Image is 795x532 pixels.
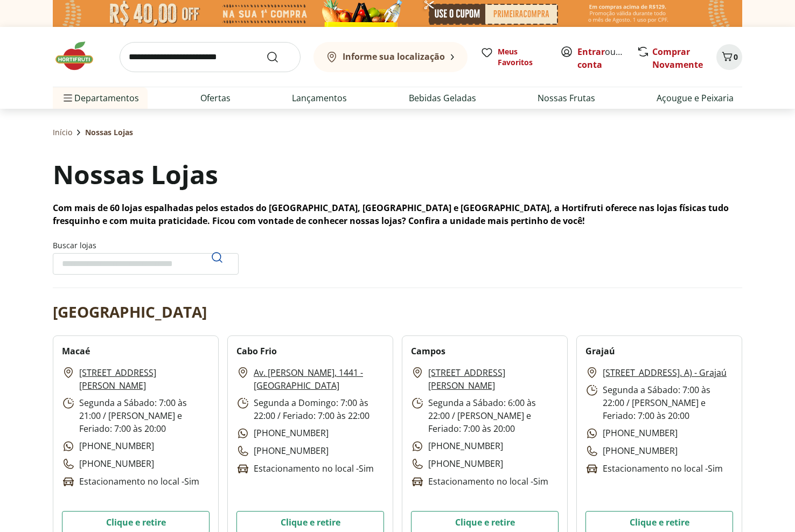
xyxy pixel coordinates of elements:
[61,85,74,111] button: Menu
[62,457,154,471] p: [PHONE_NUMBER]
[53,240,239,275] label: Buscar lojas
[62,475,199,488] p: Estacionamento no local - Sim
[577,46,605,58] a: Entrar
[577,46,637,71] a: Criar conta
[120,42,301,72] input: search
[411,457,503,471] p: [PHONE_NUMBER]
[79,366,210,392] a: [STREET_ADDRESS][PERSON_NAME]
[585,444,678,458] p: [PHONE_NUMBER]
[53,201,742,227] p: Com mais de 60 lojas espalhadas pelos estados do [GEOGRAPHIC_DATA], [GEOGRAPHIC_DATA] e [GEOGRAPH...
[53,127,72,138] a: Início
[538,92,595,104] a: Nossas Frutas
[603,366,727,379] a: [STREET_ADDRESS]. A) - Grajaú
[85,127,133,138] span: Nossas Lojas
[62,439,154,453] p: [PHONE_NUMBER]
[254,366,384,392] a: Av. [PERSON_NAME], 1441 - [GEOGRAPHIC_DATA]
[480,46,547,68] a: Meus Favoritos
[292,92,347,104] a: Lançamentos
[428,366,559,392] a: [STREET_ADDRESS][PERSON_NAME]
[53,156,218,193] h1: Nossas Lojas
[585,383,733,422] p: Segunda a Sábado: 7:00 às 22:00 / [PERSON_NAME] e Feriado: 7:00 às 20:00
[411,396,559,435] p: Segunda a Sábado: 6:00 às 22:00 / [PERSON_NAME] e Feriado: 7:00 às 20:00
[411,439,503,453] p: [PHONE_NUMBER]
[585,345,615,358] h2: Grajaú
[652,46,703,71] a: Comprar Novamente
[577,45,625,71] span: ou
[236,426,329,440] p: [PHONE_NUMBER]
[343,51,445,62] b: Informe sua localização
[716,44,742,70] button: Carrinho
[266,51,292,64] button: Submit Search
[585,462,723,475] p: Estacionamento no local - Sim
[236,462,374,475] p: Estacionamento no local - Sim
[53,253,239,275] input: Buscar lojasPesquisar
[236,396,384,422] p: Segunda a Domingo: 7:00 às 22:00 / Feriado: 7:00 às 22:00
[313,42,468,72] button: Informe sua localização
[236,345,277,358] h2: Cabo Frio
[236,444,329,458] p: [PHONE_NUMBER]
[204,244,230,270] button: Pesquisar
[200,92,231,104] a: Ofertas
[53,301,207,323] h2: [GEOGRAPHIC_DATA]
[409,92,476,104] a: Bebidas Geladas
[62,396,210,435] p: Segunda a Sábado: 7:00 às 21:00 / [PERSON_NAME] e Feriado: 7:00 às 20:00
[61,85,139,111] span: Departamentos
[585,426,678,440] p: [PHONE_NUMBER]
[734,52,738,62] span: 0
[498,46,547,68] span: Meus Favoritos
[657,92,734,104] a: Açougue e Peixaria
[53,40,107,72] img: Hortifruti
[62,345,90,358] h2: Macaé
[411,345,445,358] h2: Campos
[411,475,548,488] p: Estacionamento no local - Sim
